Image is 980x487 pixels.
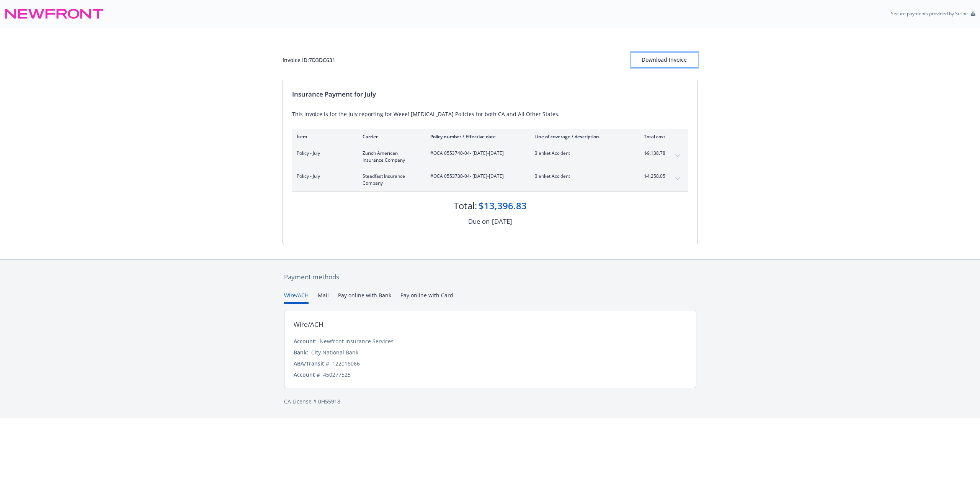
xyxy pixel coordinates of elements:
[283,56,335,64] div: Invoice ID: 7D3DC631
[284,272,696,282] div: Payment methods
[534,173,624,180] span: Blanket Accident
[363,150,418,164] span: Zurich American Insurance Company
[430,133,522,140] div: Policy number / Effective date
[284,397,696,405] div: CA License # 0H55918
[891,10,968,17] p: Secure payments provided by Stripe
[311,348,358,356] div: City National Bank
[430,173,522,180] span: #OCA 0553738-04 - [DATE]-[DATE]
[637,173,665,180] span: $4,258.05
[294,348,308,356] div: Bank:
[671,150,684,162] button: expand content
[294,371,320,379] div: Account #
[294,359,329,367] div: ABA/Transit #
[479,199,527,212] div: $13,396.83
[292,168,688,191] div: Policy - JulySteadfast Insurance Company#OCA 0553738-04- [DATE]-[DATE]Blanket Accident$4,258.05ex...
[292,89,688,99] div: Insurance Payment for July
[292,145,688,168] div: Policy - JulyZurich American Insurance Company#OCA 0553740-04- [DATE]-[DATE]Blanket Accident$9,13...
[631,52,698,67] div: Download Invoice
[671,173,684,185] button: expand content
[468,216,490,226] div: Due on
[318,291,329,304] button: Mail
[297,173,350,180] span: Policy - July
[637,133,665,140] div: Total cost
[338,291,391,304] button: Pay online with Bank
[294,320,323,330] div: Wire/ACH
[332,359,360,367] div: 122016066
[400,291,453,304] button: Pay online with Card
[534,150,624,157] span: Blanket Accident
[430,150,522,157] span: #OCA 0553740-04 - [DATE]-[DATE]
[297,133,350,140] div: Item
[297,150,350,157] span: Policy - July
[320,337,394,345] div: Newfront Insurance Services
[631,52,698,67] button: Download Invoice
[454,199,477,212] div: Total:
[363,173,418,187] span: Steadfast Insurance Company
[323,371,351,379] div: 450277525
[284,291,309,304] button: Wire/ACH
[637,150,665,157] span: $9,138.78
[292,110,688,118] div: This invoice is for the July reporting for Weee! [MEDICAL_DATA] Policies for both CA and All Othe...
[294,337,317,345] div: Account:
[363,133,418,140] div: Carrier
[534,133,624,140] div: Line of coverage / description
[492,216,512,226] div: [DATE]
